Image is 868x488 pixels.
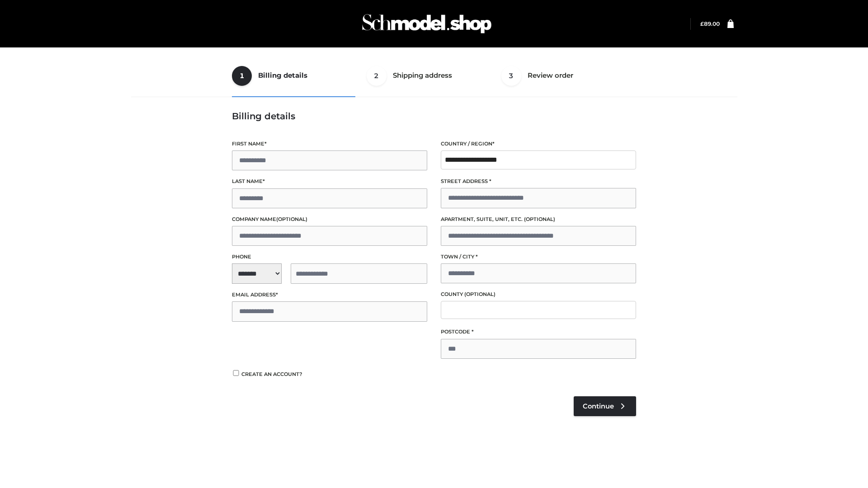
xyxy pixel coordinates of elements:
[232,253,427,261] label: Phone
[583,402,614,410] span: Continue
[464,291,495,297] span: (optional)
[441,215,636,224] label: Apartment, suite, unit, etc.
[276,216,307,222] span: (optional)
[574,396,636,416] a: Continue
[441,328,636,336] label: Postcode
[441,290,636,299] label: County
[232,111,636,122] h3: Billing details
[359,6,495,42] img: Schmodel Admin 964
[441,253,636,261] label: Town / City
[700,20,704,27] span: £
[232,140,427,148] label: First name
[524,216,555,222] span: (optional)
[232,177,427,186] label: Last name
[441,140,636,148] label: Country / Region
[232,215,427,224] label: Company name
[700,20,720,27] bdi: 89.00
[700,20,720,27] a: £89.00
[232,370,240,376] input: Create an account?
[441,177,636,186] label: Street address
[241,371,302,377] span: Create an account?
[232,291,427,299] label: Email address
